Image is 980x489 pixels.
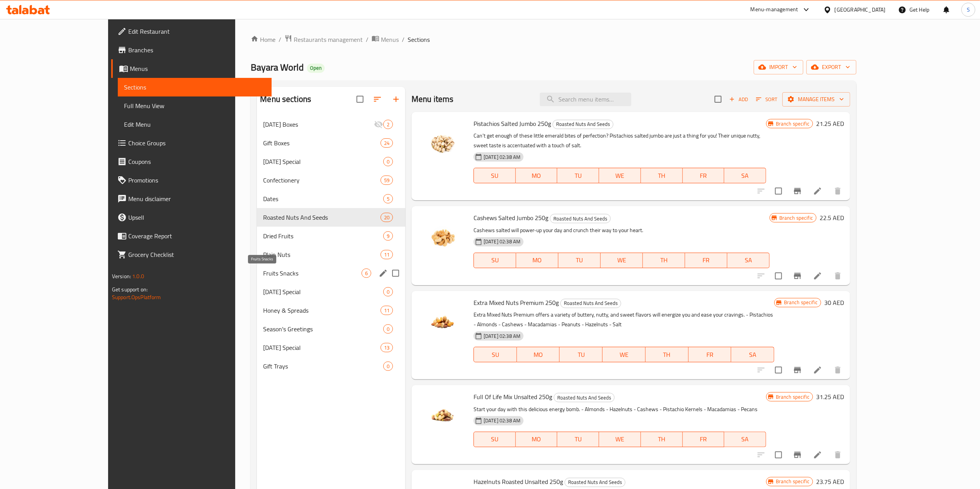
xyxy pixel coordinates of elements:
button: export [806,60,856,74]
button: TH [643,253,685,268]
span: Roasted Nuts And Seeds [553,120,613,129]
div: items [383,362,393,371]
button: SU [474,347,517,362]
span: Branch specific [773,393,813,401]
span: 20 [381,214,393,221]
span: Pistachios Salted Jumbo 250g [474,118,551,129]
div: Plain Nuts11 [257,245,405,264]
button: TH [641,168,683,183]
div: Gift Boxes24 [257,134,405,152]
span: Choice Groups [128,138,265,148]
button: MO [516,253,558,268]
div: Roasted Nuts And Seeds [554,393,615,402]
a: Edit menu item [813,271,822,281]
button: WE [599,432,641,447]
a: Edit menu item [813,450,822,460]
div: Ramadan Special [263,343,380,352]
nav: breadcrumb [251,34,856,45]
span: 59 [381,177,393,184]
button: TU [557,432,599,447]
h6: 30 AED [824,297,844,308]
span: SA [734,349,771,360]
span: Plain Nuts [263,250,380,259]
span: Upsell [128,213,265,222]
input: search [540,93,631,106]
span: Manage items [789,95,844,104]
a: Edit Restaurant [111,22,272,41]
span: Branch specific [773,120,813,127]
div: items [383,287,393,296]
button: import [754,60,803,74]
span: SA [727,434,763,445]
span: Branch specific [773,478,813,485]
a: Sections [118,78,272,96]
span: WE [606,349,642,360]
span: [DATE] Special [263,287,383,296]
div: Fruits Snacks6edit [257,264,405,282]
button: TU [557,168,599,183]
a: Edit menu item [813,365,822,375]
span: Dried Fruits [263,231,383,241]
span: 9 [384,232,393,240]
span: MO [519,255,555,266]
h6: 23.75 AED [816,476,844,487]
div: Dried Fruits9 [257,227,405,245]
a: Choice Groups [111,134,272,152]
span: FR [688,255,724,266]
div: Season's Greetings0 [257,320,405,338]
h6: 31.25 AED [816,391,844,402]
a: Menu disclaimer [111,189,272,208]
span: [DATE] 02:38 AM [481,153,524,161]
span: MO [519,170,555,181]
span: TH [644,170,680,181]
button: TU [560,347,603,362]
div: Confectionery59 [257,171,405,189]
span: SA [727,170,763,181]
button: Branch-specific-item [788,361,807,379]
span: Fruits Snacks [263,269,362,278]
span: Add item [726,93,751,105]
span: Branch specific [776,214,816,222]
span: Coupons [128,157,265,166]
div: [DATE] Special0 [257,282,405,301]
span: Roasted Nuts And Seeds [263,213,380,222]
div: items [383,194,393,203]
div: items [381,343,393,352]
div: items [383,120,393,129]
p: Cashews salted will power-up your day and crunch their way to your heart. [474,226,770,235]
button: Branch-specific-item [788,182,807,200]
span: 0 [384,325,393,333]
button: FR [685,253,727,268]
span: 0 [384,158,393,165]
span: SU [477,349,514,360]
img: Extra Mixed Nuts Premium 250g [418,297,467,347]
button: MO [516,432,558,447]
span: TH [649,349,685,360]
span: TU [560,170,596,181]
span: Dates [263,194,383,203]
span: Select to update [770,447,787,463]
button: SA [724,432,766,447]
img: Pistachios Salted Jumbo 250g [418,118,467,168]
span: Confectionery [263,176,380,185]
button: Add [726,93,751,105]
span: Menu disclaimer [128,194,265,203]
button: SU [474,432,516,447]
span: WE [602,170,638,181]
span: [DATE] 02:38 AM [481,238,524,245]
span: TH [644,434,680,445]
button: delete [828,446,847,464]
img: Full Of Life Mix Unsalted 250g [418,391,467,441]
span: Select to update [770,183,787,199]
button: TH [646,347,689,362]
span: 24 [381,139,393,147]
span: 13 [381,344,393,351]
div: [GEOGRAPHIC_DATA] [835,5,886,14]
a: Menus [372,34,399,45]
span: 11 [381,307,393,314]
p: Extra Mixed Nuts Premium offers a variety of buttery, nutty, and sweet flavors will energize you ... [474,310,774,329]
span: import [760,62,797,72]
a: Full Menu View [118,96,272,115]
